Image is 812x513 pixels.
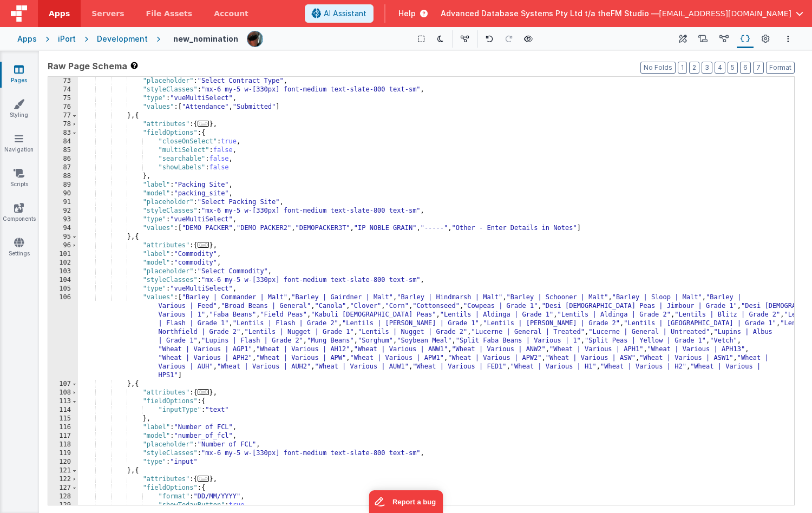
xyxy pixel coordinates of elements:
button: Format [766,62,795,74]
div: 121 [48,466,78,475]
div: 115 [48,415,78,423]
div: 128 [48,492,78,501]
div: 83 [48,129,78,137]
div: 127 [48,484,78,492]
button: 1 [678,62,687,74]
button: 7 [753,62,764,74]
span: Servers [91,8,124,19]
span: ... [198,121,209,127]
div: 104 [48,276,78,285]
div: 86 [48,155,78,163]
span: Help [398,8,416,19]
button: Options [782,32,795,45]
div: 76 [48,103,78,111]
div: 94 [48,224,78,233]
h4: new_nomination [173,35,238,43]
div: 107 [48,380,78,389]
div: 87 [48,163,78,172]
div: 120 [48,458,78,466]
div: 116 [48,423,78,432]
button: 5 [728,62,738,74]
div: 122 [48,475,78,484]
button: 2 [689,62,699,74]
div: 74 [48,85,78,94]
div: 105 [48,285,78,293]
button: 3 [702,62,712,74]
span: Advanced Database Systems Pty Ltd t/a theFM Studio — [441,8,659,19]
div: 75 [48,94,78,103]
span: ... [198,242,209,248]
span: ... [198,389,209,395]
div: 95 [48,233,78,241]
button: No Folds [640,62,676,74]
button: Advanced Database Systems Pty Ltd t/a theFM Studio — [EMAIL_ADDRESS][DOMAIN_NAME] [441,8,803,19]
div: 106 [48,293,78,380]
div: 96 [48,241,78,250]
span: Raw Page Schema [48,60,127,73]
img: 51bd7b176fb848012b2e1c8b642a23b7 [247,31,263,47]
div: Apps [17,34,37,44]
div: 103 [48,267,78,276]
div: 91 [48,198,78,207]
span: Apps [49,8,70,19]
div: 102 [48,259,78,267]
div: 90 [48,189,78,198]
div: 73 [48,77,78,85]
div: 88 [48,172,78,181]
span: [EMAIL_ADDRESS][DOMAIN_NAME] [659,8,791,19]
div: 117 [48,432,78,440]
div: 118 [48,440,78,449]
div: 113 [48,397,78,406]
iframe: Marker.io feedback button [369,490,443,513]
div: 101 [48,250,78,259]
button: 6 [740,62,751,74]
div: Development [97,34,148,44]
button: 4 [715,62,725,74]
span: AI Assistant [324,8,366,19]
div: iPort [58,34,76,44]
div: 84 [48,137,78,146]
span: File Assets [146,8,193,19]
div: 108 [48,389,78,397]
div: 129 [48,501,78,510]
div: 119 [48,449,78,458]
div: 89 [48,181,78,189]
div: 93 [48,215,78,224]
div: 77 [48,111,78,120]
span: ... [198,476,209,482]
div: 78 [48,120,78,129]
div: 92 [48,207,78,215]
div: 114 [48,406,78,415]
button: AI Assistant [305,4,374,23]
div: 85 [48,146,78,155]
